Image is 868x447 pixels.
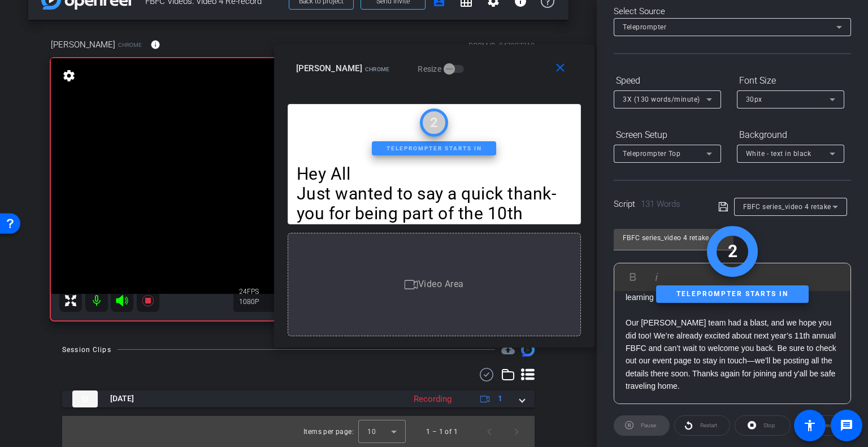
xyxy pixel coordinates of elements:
button: Previous page [476,418,503,445]
label: Resize [418,63,444,75]
span: 1 [498,393,502,405]
div: Recording [408,393,457,406]
span: 30px [746,96,762,103]
div: Items per page: [303,426,354,437]
span: [PERSON_NAME] [296,63,362,73]
div: Session Clips [62,344,111,355]
div: Font Size [737,71,844,90]
span: Chrome [118,41,142,49]
div: 2 [728,238,737,264]
span: Video Area [418,279,464,289]
mat-icon: accessibility [803,419,817,432]
div: Teleprompter starts in [372,141,496,155]
div: Screen Setup [614,125,721,145]
p: Our [PERSON_NAME] team had a blast, and we hope you did too! We’re already excited about next yea... [626,316,839,392]
span: [PERSON_NAME] [51,38,115,51]
div: 2 [430,116,439,129]
div: 24 [239,287,267,296]
div: Teleprompter starts in [656,285,809,303]
mat-icon: settings [61,69,77,83]
span: [DATE] [110,393,134,405]
span: 131 Words [641,199,680,209]
mat-icon: message [840,419,853,432]
span: Chrome [365,66,390,72]
mat-icon: cloud_upload [501,343,515,357]
div: ROOM ID: 847087312 [468,41,535,51]
span: Teleprompter Top [623,150,680,158]
div: 1080P [239,297,267,306]
span: FBFC series_video 4 retake [743,203,831,211]
span: 3X (130 words/minute) [623,96,700,103]
button: Next page [503,418,530,445]
div: 00:01:29 [267,287,343,306]
div: Script [614,198,702,211]
div: 1 – 1 of 1 [426,426,458,437]
span: White - text in black [746,150,811,158]
div: Select Source [614,5,851,18]
span: FPS [247,288,259,296]
img: thumb-nail [72,390,98,407]
div: Background [737,125,844,145]
img: Session clips [521,343,535,357]
mat-icon: info [150,40,160,50]
span: Destinations for your clips [501,343,515,357]
mat-icon: close [553,61,567,75]
p: Just wanted to say a quick thank-you for being part of the 10th annual Faith-Based Finance Collab... [297,184,572,323]
span: Teleprompter [623,23,666,31]
p: Hey All [297,164,572,184]
div: Speed [614,71,721,90]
